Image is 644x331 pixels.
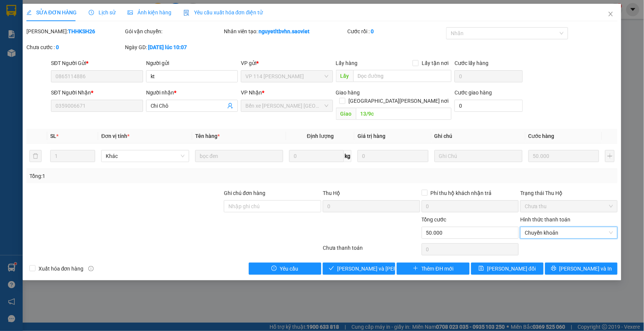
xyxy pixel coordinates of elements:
[56,44,59,50] b: 0
[528,150,599,162] input: 0
[146,59,238,67] div: Người gửi
[183,9,263,15] span: Yêu cầu xuất hóa đơn điện tử
[336,70,353,82] span: Lấy
[357,150,428,162] input: 0
[307,133,334,139] span: Định lượng
[125,43,222,51] div: Ngày GD:
[487,264,536,273] span: [PERSON_NAME] đổi
[559,264,612,273] span: [PERSON_NAME] và In
[454,100,523,112] input: Cước giao hàng
[454,70,523,82] input: Cước lấy hàng
[422,217,447,223] span: Tổng cước
[249,263,321,275] button: exclamation-circleYêu cầu
[224,27,346,36] div: Nhân viên tạo:
[431,129,525,144] th: Ghi chú
[68,28,95,34] b: THHKSH26
[336,60,358,66] span: Lấy hàng
[245,100,328,111] span: Bến xe Trung tâm Lào Cai
[413,266,418,272] span: plus
[51,59,143,67] div: SĐT Người Gửi
[227,103,233,109] span: user-add
[357,133,385,139] span: Giá trị hàng
[479,266,484,272] span: save
[128,10,133,15] span: picture
[545,263,618,275] button: printer[PERSON_NAME] và In
[528,133,555,139] span: Cước hàng
[29,172,249,180] div: Tổng: 1
[337,264,439,273] span: [PERSON_NAME] và [PERSON_NAME] hàng
[148,44,187,50] b: [DATE] lúc 10:07
[259,28,310,34] b: nguyetltbvhn.saoviet
[525,201,613,212] span: Chưa thu
[26,27,124,36] div: [PERSON_NAME]:
[51,88,143,97] div: SĐT Người Nhận
[454,90,492,96] label: Cước giao hàng
[397,263,469,275] button: plusThêm ĐH mới
[600,4,621,25] button: Close
[347,27,445,36] div: Cước rồi :
[329,266,334,272] span: check
[224,200,321,212] input: Ghi chú đơn hàng
[336,90,360,96] span: Giao hàng
[101,133,129,139] span: Đơn vị tính
[434,150,522,162] input: Ghi Chú
[35,264,87,273] span: Xuất hóa đơn hàng
[356,108,451,120] input: Dọc đường
[421,264,453,273] span: Thêm ĐH mới
[419,59,451,67] span: Lấy tận nơi
[195,133,220,139] span: Tên hàng
[323,190,340,196] span: Thu Hộ
[271,266,277,272] span: exclamation-circle
[224,190,265,196] label: Ghi chú đơn hàng
[125,27,222,36] div: Gói vận chuyển:
[345,97,451,105] span: [GEOGRAPHIC_DATA][PERSON_NAME] nơi
[241,59,333,67] div: VP gửi
[26,10,32,15] span: edit
[454,60,488,66] label: Cước lấy hàng
[520,189,618,197] div: Trạng thái Thu Hộ
[371,28,374,34] b: 0
[353,70,451,82] input: Dọc đường
[50,133,56,139] span: SL
[323,263,395,275] button: check[PERSON_NAME] và [PERSON_NAME] hàng
[520,217,570,223] label: Hình thức thanh toán
[471,263,544,275] button: save[PERSON_NAME] đổi
[280,264,298,273] span: Yêu cầu
[605,150,615,162] button: plus
[89,9,116,15] span: Lịch sử
[428,189,495,197] span: Phí thu hộ khách nhận trả
[183,10,190,16] img: icon
[26,43,124,51] div: Chưa cước :
[322,244,421,257] div: Chưa thanh toán
[195,150,283,162] input: VD: Bàn, Ghế
[344,150,351,162] span: kg
[336,108,356,120] span: Giao
[245,71,328,82] span: VP 114 Trần Nhật Duật
[88,266,94,271] span: info-circle
[26,9,77,15] span: SỬA ĐƠN HÀNG
[29,150,42,162] button: delete
[525,227,613,238] span: Chuyển khoản
[608,11,614,17] span: close
[106,150,185,162] span: Khác
[241,90,262,96] span: VP Nhận
[128,9,171,15] span: Ảnh kiện hàng
[146,88,238,97] div: Người nhận
[89,10,94,15] span: clock-circle
[551,266,556,272] span: printer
